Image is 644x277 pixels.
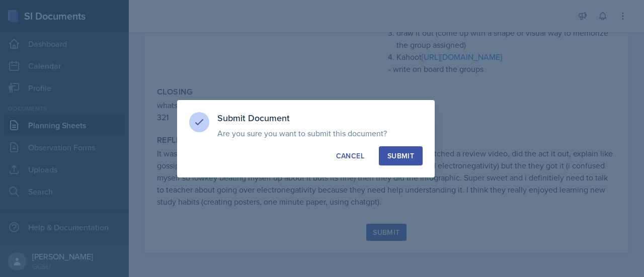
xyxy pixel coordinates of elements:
button: Submit [379,146,423,165]
div: Submit [387,151,414,161]
div: Cancel [336,151,364,161]
h3: Submit Document [217,112,423,124]
button: Cancel [328,146,373,165]
p: Are you sure you want to submit this document? [217,128,423,138]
